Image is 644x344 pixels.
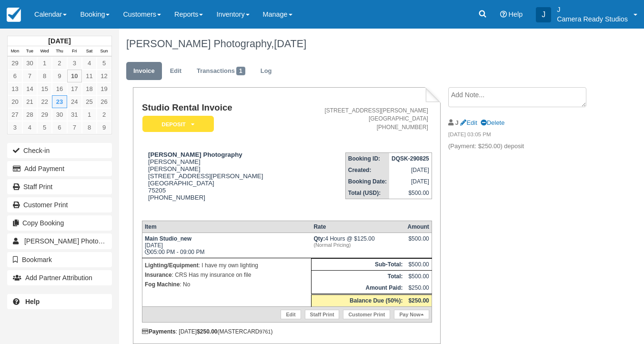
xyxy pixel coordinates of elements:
i: Help [500,11,507,18]
a: 7 [67,121,82,134]
a: 5 [97,57,111,70]
a: 3 [8,121,22,134]
a: 12 [97,70,111,82]
span: Help [509,10,523,18]
td: 4 Hours @ $125.00 [311,233,405,258]
a: 14 [22,82,37,95]
td: [DATE] [389,164,432,176]
address: [STREET_ADDRESS][PERSON_NAME] [GEOGRAPHIC_DATA] [PHONE_NUMBER] [297,107,428,131]
button: Bookmark [7,252,112,267]
h1: [PERSON_NAME] Photography, [126,38,595,50]
strong: Qty [313,235,325,242]
em: Deposit [142,116,214,132]
em: [DATE] 03:05 PM [448,131,595,141]
a: 6 [8,70,22,82]
td: [DATE] 05:00 PM - 09:00 PM [142,233,311,258]
th: Sat [82,46,97,57]
a: 1 [37,57,52,70]
a: Log [253,62,279,81]
a: 3 [67,57,82,70]
a: 4 [82,57,97,70]
th: Mon [8,46,22,57]
button: Add Partner Attribution [7,270,112,285]
strong: J [455,119,459,126]
th: Tue [22,46,37,57]
div: J [536,7,551,22]
p: (Payment: $250.00) deposit [448,142,595,151]
strong: Payments [142,328,176,335]
a: Edit [163,62,189,81]
a: Pay Now [394,310,429,319]
a: 16 [52,82,67,95]
button: Check-in [7,143,112,158]
th: Amount [405,221,432,233]
p: : No [145,280,309,289]
a: 2 [52,57,67,70]
p: J [557,5,628,14]
a: 15 [37,82,52,95]
a: 9 [97,121,111,134]
a: 26 [97,95,111,108]
th: Total (USD): [345,187,389,199]
a: Edit [460,119,477,126]
a: 5 [37,121,52,134]
th: Thu [52,46,67,57]
th: Rate [311,221,405,233]
em: (Normal Pricing) [313,242,402,248]
a: 30 [52,108,67,121]
div: $500.00 [407,235,429,250]
a: 6 [52,121,67,134]
strong: Fog Machine [145,281,180,288]
th: Created: [345,164,389,176]
a: Customer Print [7,197,112,212]
th: Amount Paid: [311,282,405,294]
a: 24 [67,95,82,108]
a: 4 [22,121,37,134]
a: Edit [281,310,301,319]
a: 10 [67,70,82,82]
a: Transactions1 [190,62,252,81]
th: Booking ID: [345,152,389,164]
a: 25 [82,95,97,108]
a: 31 [67,108,82,121]
a: 22 [37,95,52,108]
button: Copy Booking [7,215,112,231]
a: 8 [82,121,97,134]
strong: [DATE] [48,37,70,45]
a: Customer Print [343,310,390,319]
p: Camera Ready Studios [557,14,628,24]
a: 9 [52,70,67,82]
strong: Lighting/Equipment [145,262,199,269]
a: Staff Print [7,179,112,194]
strong: Main Studio_new [145,235,191,242]
a: 11 [82,70,97,82]
b: Help [25,298,40,305]
small: 9761 [260,329,271,334]
a: Delete [481,119,504,126]
a: Invoice [126,62,162,81]
p: : CRS Has my insurance on file [145,270,309,280]
strong: [PERSON_NAME] Photography [148,151,242,158]
th: Sub-Total: [311,259,405,271]
a: Deposit [142,115,211,133]
a: Staff Print [305,310,340,319]
a: Help [7,294,112,309]
a: 27 [8,108,22,121]
a: 30 [22,57,37,70]
a: 21 [22,95,37,108]
a: 18 [82,82,97,95]
a: 7 [22,70,37,82]
strong: $250.00 [197,328,217,335]
a: 28 [22,108,37,121]
a: 19 [97,82,111,95]
a: 17 [67,82,82,95]
th: Item [142,221,311,233]
td: [DATE] [389,176,432,187]
th: Wed [37,46,52,57]
td: $500.00 [405,271,432,283]
a: 29 [8,57,22,70]
span: 1 [236,67,245,75]
div: : [DATE] (MASTERCARD ) [142,328,432,335]
button: Add Payment [7,161,112,176]
span: [PERSON_NAME] Photography [24,237,119,245]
